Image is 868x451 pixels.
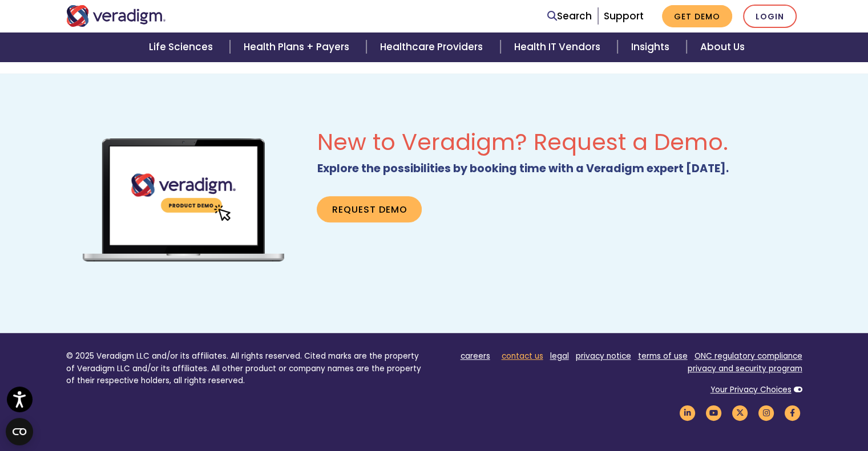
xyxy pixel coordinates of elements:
a: legal [550,351,569,361]
a: ONC regulatory compliance [695,351,802,361]
a: terms of use [638,351,688,361]
a: Support [604,9,644,23]
p: © 2025 Veradigm LLC and/or its affiliates. All rights reserved. Cited marks are the property of V... [66,350,426,387]
button: Open CMP widget [6,418,33,445]
a: Life Sciences [135,32,230,62]
a: privacy notice [576,351,631,361]
a: Health IT Vendors [500,32,617,62]
a: contact us [502,351,543,361]
a: Search [547,9,592,24]
a: Request Demo [317,196,422,222]
a: careers [461,351,490,361]
a: Health Plans + Payers [230,32,366,62]
a: privacy and security program [688,363,802,374]
a: About Us [687,32,758,62]
p: Explore the possibilities by booking time with a Veradigm expert [DATE]. [317,160,802,178]
img: Veradigm logo [66,5,166,27]
iframe: Drift Chat Widget [649,369,854,437]
a: Get Demo [662,5,732,27]
a: Login [743,5,797,28]
a: Healthcare Providers [366,32,500,62]
a: Insights [617,32,687,62]
h2: New to Veradigm? Request a Demo. [317,128,802,156]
